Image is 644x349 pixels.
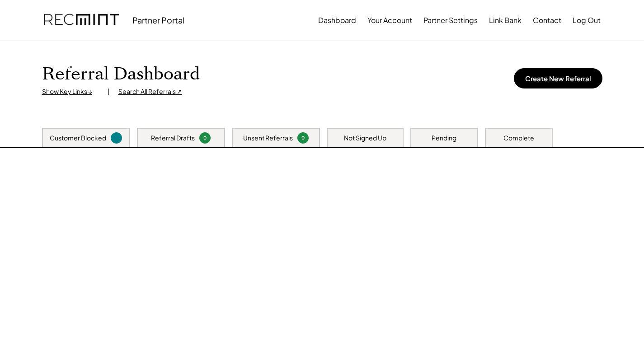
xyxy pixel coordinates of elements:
div: Search All Referrals ↗ [118,87,182,96]
img: recmint-logotype%403x.png [44,5,119,36]
div: | [108,87,109,96]
div: Complete [503,134,534,143]
h1: Referral Dashboard [42,64,200,85]
div: Show Key Links ↓ [42,87,99,96]
button: Partner Settings [423,11,478,29]
div: Referral Drafts [151,134,195,143]
button: Contact [533,11,561,29]
div: Partner Portal [132,15,184,25]
div: 0 [299,135,307,141]
div: Unsent Referrals [243,134,293,143]
button: Dashboard [318,11,356,29]
div: Not Signed Up [344,134,386,143]
button: Log Out [573,11,601,29]
button: Create New Referral [514,68,602,88]
button: Link Bank [489,11,522,29]
div: Customer Blocked [50,134,106,143]
div: Pending [432,134,456,143]
button: Your Account [367,11,412,29]
div: 0 [201,135,209,141]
